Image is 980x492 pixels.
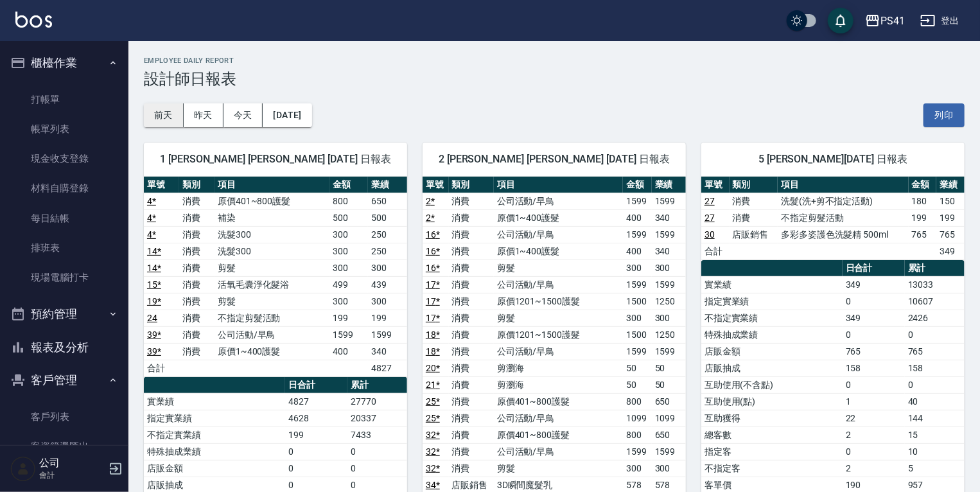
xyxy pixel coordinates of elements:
td: 10 [905,443,965,460]
button: save [828,8,853,33]
td: 340 [368,343,407,360]
td: 消費 [449,393,494,410]
td: 消費 [179,209,214,226]
h2: Employee Daily Report [144,57,965,65]
td: 消費 [179,326,214,343]
td: 消費 [179,343,214,360]
td: 400 [329,343,369,360]
td: 0 [347,460,407,477]
a: 27 [704,213,715,223]
th: 業績 [936,177,965,193]
td: 剪瀏海 [494,376,623,393]
td: 消費 [449,310,494,326]
td: 27770 [347,393,407,410]
td: 158 [905,360,965,376]
th: 金額 [909,177,937,193]
td: 實業績 [701,276,843,293]
td: 144 [905,410,965,426]
td: 消費 [449,259,494,276]
td: 0 [843,376,905,393]
a: 帳單列表 [5,114,123,144]
th: 日合計 [843,260,905,277]
td: 消費 [179,310,214,326]
td: 合計 [701,243,730,259]
table: a dense table [701,177,965,260]
td: 1099 [652,410,686,426]
th: 單號 [144,177,179,193]
td: 消費 [449,460,494,477]
td: 300 [368,259,407,276]
td: 互助使用(不含點) [701,376,843,393]
td: 800 [329,193,369,209]
button: 列印 [923,103,965,127]
td: 1099 [623,410,652,426]
td: 300 [623,259,652,276]
td: 1599 [623,343,652,360]
th: 類別 [449,177,494,193]
td: 消費 [449,410,494,426]
td: 總客數 [701,426,843,443]
td: 消費 [449,226,494,243]
td: 199 [329,310,369,326]
th: 項目 [778,177,909,193]
td: 消費 [449,293,494,310]
button: 客戶管理 [5,364,123,397]
td: 原價401~800護髮 [214,193,329,209]
p: 會計 [39,470,105,481]
td: 400 [623,209,652,226]
th: 累計 [905,260,965,277]
td: 店販金額 [701,343,843,360]
img: Person [10,456,36,482]
button: 登出 [915,9,965,33]
table: a dense table [144,177,407,377]
td: 公司活動/早鳥 [494,443,623,460]
td: 補染 [214,209,329,226]
th: 累計 [347,377,407,394]
td: 消費 [449,443,494,460]
td: 50 [652,360,686,376]
a: 現金收支登錄 [5,144,123,173]
td: 剪髮 [214,293,329,310]
td: 650 [368,193,407,209]
td: 300 [652,460,686,477]
td: 消費 [449,326,494,343]
button: 前天 [144,103,184,127]
td: 原價401~800護髮 [494,393,623,410]
td: 消費 [179,243,214,259]
td: 13033 [905,276,965,293]
td: 洗髮(洗+剪不指定活動) [778,193,909,209]
td: 0 [285,460,347,477]
td: 消費 [449,276,494,293]
td: 消費 [179,293,214,310]
th: 金額 [623,177,652,193]
td: 1250 [652,293,686,310]
a: 30 [704,229,715,240]
div: PS41 [880,13,905,29]
td: 剪瀏海 [494,360,623,376]
th: 業績 [652,177,686,193]
td: 消費 [730,193,778,209]
td: 原價401~800護髮 [494,426,623,443]
td: 0 [285,443,347,460]
td: 499 [329,276,369,293]
td: 消費 [179,226,214,243]
td: 7433 [347,426,407,443]
td: 400 [623,243,652,259]
td: 1599 [652,193,686,209]
span: 5 [PERSON_NAME][DATE] 日報表 [717,153,949,166]
td: 0 [843,443,905,460]
th: 單號 [423,177,449,193]
td: 180 [909,193,937,209]
td: 消費 [449,343,494,360]
td: 300 [329,259,369,276]
td: 0 [905,326,965,343]
td: 0 [347,443,407,460]
td: 原價1~400護髮 [494,209,623,226]
td: 4628 [285,410,347,426]
button: 預約管理 [5,297,123,331]
button: PS41 [860,8,910,34]
td: 指定實業績 [144,410,285,426]
td: 不指定剪髮活動 [214,310,329,326]
td: 1599 [329,326,369,343]
a: 27 [704,196,715,206]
